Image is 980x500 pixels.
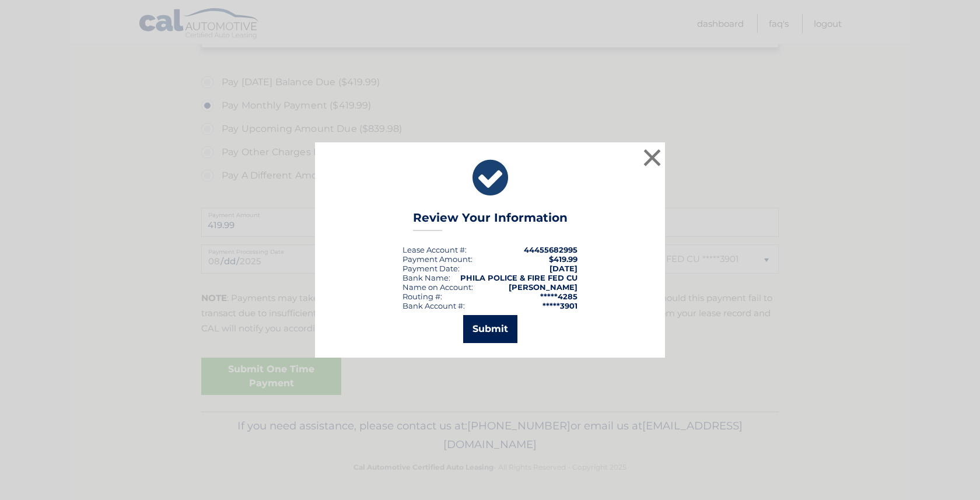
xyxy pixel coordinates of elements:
span: $419.99 [549,254,577,264]
div: Bank Account #: [402,301,465,310]
h3: Review Your Information [413,211,568,231]
strong: [PERSON_NAME] [509,282,577,292]
button: Submit [463,315,517,343]
strong: PHILA POLICE & FIRE FED CU [460,273,577,282]
button: × [640,146,664,169]
span: Payment Date [402,264,458,273]
strong: 44455682995 [524,245,577,254]
span: [DATE] [549,264,577,273]
div: Payment Amount: [402,254,473,264]
div: Lease Account #: [402,245,467,254]
div: Bank Name: [402,273,450,282]
div: Routing #: [402,292,442,301]
div: Name on Account: [402,282,473,292]
div: : [402,264,460,273]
